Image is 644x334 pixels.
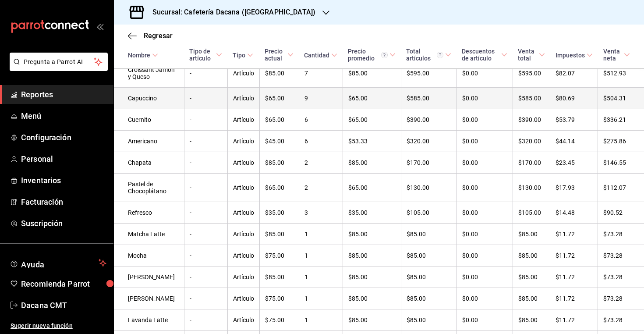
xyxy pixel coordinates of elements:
[24,57,94,67] span: Pregunta a Parrot AI
[299,131,343,152] td: 6
[401,131,456,152] td: $320.00
[437,52,443,58] svg: El total artículos considera cambios de precios en los artículos así como costos adicionales por ...
[21,89,106,100] span: Reportes
[381,52,388,58] svg: Precio promedio = Total artículos / cantidad
[259,109,299,131] td: $65.00
[456,266,513,288] td: $0.00
[21,110,106,122] span: Menú
[456,131,513,152] td: $0.00
[233,52,253,59] span: Tipo
[21,196,106,208] span: Facturación
[598,266,644,288] td: $73.28
[456,245,513,266] td: $0.00
[259,288,299,309] td: $75.00
[550,174,598,202] td: $17.93
[556,52,585,59] div: Impuestos
[299,202,343,224] td: 3
[21,258,95,268] span: Ayuda
[259,309,299,331] td: $75.00
[550,88,598,109] td: $80.69
[227,131,259,152] td: Artículo
[513,152,550,174] td: $170.00
[265,48,294,62] span: Precio actual
[145,7,315,18] h3: Sucursal: Cafetería Dacana ([GEOGRAPHIC_DATA])
[299,266,343,288] td: 1
[184,109,227,131] td: -
[348,48,388,62] div: Precio promedio
[513,309,550,331] td: $85.00
[456,224,513,245] td: $0.00
[114,152,184,174] td: Chapata
[184,309,227,331] td: -
[343,224,401,245] td: $85.00
[114,309,184,331] td: Lavanda Latte
[518,48,545,62] span: Venta total
[227,88,259,109] td: Artículo
[227,245,259,266] td: Artículo
[184,131,227,152] td: -
[21,174,106,186] span: Inventarios
[343,266,401,288] td: $85.00
[144,32,173,40] span: Regresar
[598,152,644,174] td: $146.55
[299,152,343,174] td: 2
[227,224,259,245] td: Artículo
[259,224,299,245] td: $85.00
[343,59,401,88] td: $85.00
[299,174,343,202] td: 2
[233,52,245,59] div: Tipo
[603,48,630,62] span: Venta neta
[259,59,299,88] td: $85.00
[406,48,451,62] span: Total artículos
[550,109,598,131] td: $53.79
[456,152,513,174] td: $0.00
[513,88,550,109] td: $585.00
[456,59,513,88] td: $0.00
[10,53,108,71] button: Pregunta a Parrot AI
[456,109,513,131] td: $0.00
[401,288,456,309] td: $85.00
[299,88,343,109] td: 9
[21,299,106,311] span: Dacana CMT
[227,266,259,288] td: Artículo
[401,266,456,288] td: $85.00
[603,48,622,62] div: Venta neta
[227,309,259,331] td: Artículo
[550,245,598,266] td: $11.72
[401,309,456,331] td: $85.00
[598,202,644,224] td: $90.52
[114,224,184,245] td: Matcha Latte
[114,88,184,109] td: Capuccino
[184,245,227,266] td: -
[556,52,593,59] span: Impuestos
[184,266,227,288] td: -
[550,224,598,245] td: $11.72
[299,245,343,266] td: 1
[343,245,401,266] td: $85.00
[513,224,550,245] td: $85.00
[598,288,644,309] td: $73.28
[299,224,343,245] td: 1
[184,88,227,109] td: -
[21,131,106,143] span: Configuración
[114,59,184,88] td: Croissant Jamón y Queso
[304,52,329,59] div: Cantidad
[6,64,108,73] a: Pregunta a Parrot AI
[227,59,259,88] td: Artículo
[343,152,401,174] td: $85.00
[456,202,513,224] td: $0.00
[114,174,184,202] td: Pastel de Chocoplátano
[227,152,259,174] td: Artículo
[227,288,259,309] td: Artículo
[598,174,644,202] td: $112.07
[299,59,343,88] td: 7
[406,48,443,62] div: Total artículos
[550,202,598,224] td: $14.48
[513,131,550,152] td: $320.00
[550,131,598,152] td: $44.14
[114,109,184,131] td: Cuernito
[184,224,227,245] td: -
[598,309,644,331] td: $73.28
[598,88,644,109] td: $504.31
[598,109,644,131] td: $336.21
